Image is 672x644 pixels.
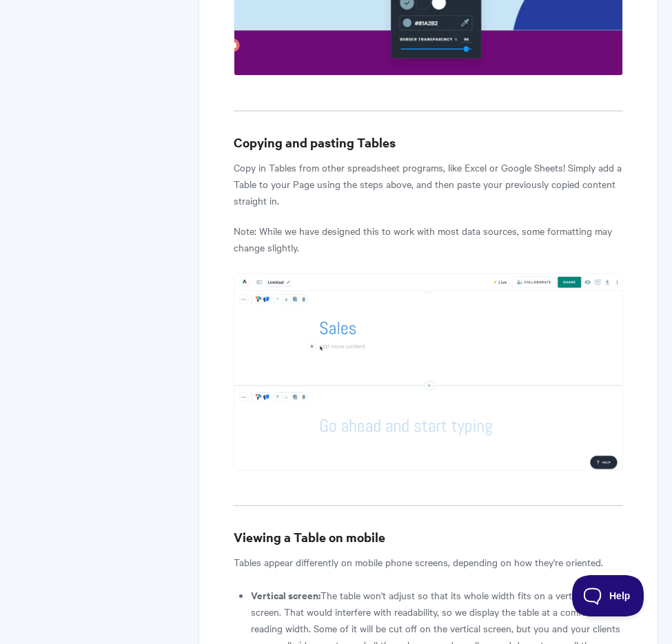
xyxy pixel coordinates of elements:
p: Tables appear differently on mobile phone screens, depending on how they're oriented. [234,554,623,570]
iframe: Toggle Customer Support [572,575,644,616]
strong: Vertical screen: [251,588,320,602]
h3: Viewing a Table on mobile [234,528,623,547]
p: Note: While we have designed this to work with most data sources, some formatting may change slig... [234,222,623,256]
h3: Copying and pasting Tables [234,133,623,152]
p: Copy in Tables from other spreadsheet programs, like Excel or Google Sheets! Simply add a Table t... [234,159,623,209]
